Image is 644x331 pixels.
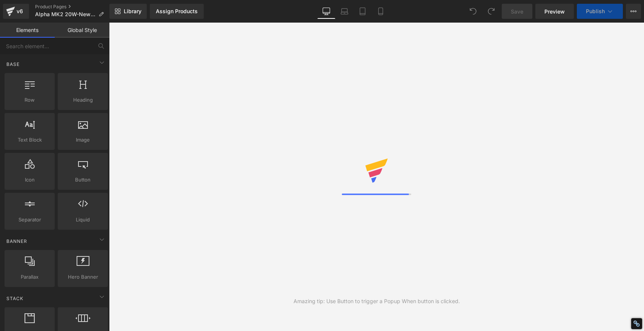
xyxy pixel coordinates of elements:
span: Publish [586,8,605,14]
span: Text Block [7,136,52,144]
div: Assign Products [156,8,198,14]
span: Stack [6,295,24,302]
span: Library [124,8,141,15]
a: Product Pages [35,4,110,10]
span: Parallax [7,273,52,281]
a: Mobile [372,4,390,19]
a: v6 [3,4,29,19]
span: Liquid [60,216,106,224]
span: Banner [6,238,28,245]
span: Separator [7,216,52,224]
button: Redo [484,4,499,19]
span: Icon [7,176,52,184]
a: Laptop [335,4,354,19]
span: Image [60,136,106,144]
a: Global Style [55,23,109,38]
div: Amazing tip: Use Button to trigger a Popup When button is clicked. [294,297,460,305]
a: Preview [535,4,574,19]
button: Publish [577,4,623,19]
span: Button [60,176,106,184]
a: Desktop [317,4,335,19]
button: Undo [466,4,481,19]
a: Tablet [354,4,372,19]
div: v6 [15,6,25,16]
button: More [626,4,641,19]
span: Row [7,96,52,104]
span: Preview [544,8,565,15]
span: Heading [60,96,106,104]
span: Hero Banner [60,273,106,281]
div: Restore Info Box &#10;&#10;NoFollow Info:&#10; META-Robots NoFollow: &#09;true&#10; META-Robots N... [633,320,640,327]
span: Save [511,8,523,15]
span: Base [6,61,20,68]
span: Alpha MK2 20W-Newest [35,11,95,17]
a: New Library [109,4,147,19]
